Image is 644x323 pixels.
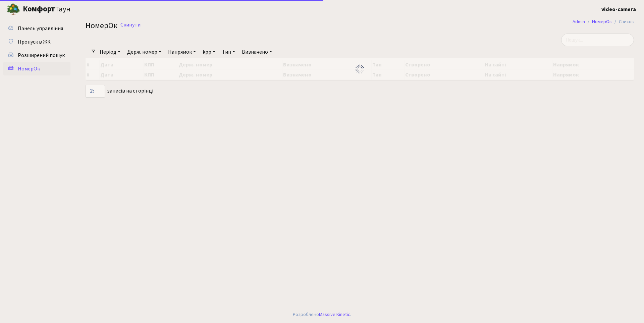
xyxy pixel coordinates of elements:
img: logo.png [7,3,20,16]
span: Пропуск в ЖК [18,38,51,46]
img: Обробка... [355,64,365,74]
b: video-camera [601,6,636,13]
button: Переключити навігацію [84,4,101,15]
a: Massive Kinetic [319,311,350,318]
a: Пропуск в ЖК [3,35,70,49]
a: Період [97,46,123,58]
a: Скинути [120,22,141,28]
div: Розроблено . [293,311,351,318]
select: записів на сторінці [86,85,105,98]
li: Список [612,18,634,25]
span: НомерОк [18,65,40,72]
a: Напрямок [165,46,199,58]
input: Пошук... [561,34,634,46]
nav: breadcrumb [562,15,644,29]
span: Таун [23,4,70,15]
a: Тип [219,46,238,58]
a: Admin [573,18,585,25]
a: Розширений пошук [3,49,70,62]
label: записів на сторінці [86,85,153,98]
span: Розширений пошук [18,52,65,59]
a: video-camera [601,5,636,13]
a: НомерОк [592,18,612,25]
span: Панель управління [18,25,63,32]
b: Комфорт [23,4,55,14]
a: НомерОк [3,62,70,75]
a: Держ. номер [124,46,164,58]
a: Визначено [239,46,275,58]
a: Панель управління [3,22,70,35]
span: НомерОк [86,20,117,32]
a: kpp [200,46,218,58]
